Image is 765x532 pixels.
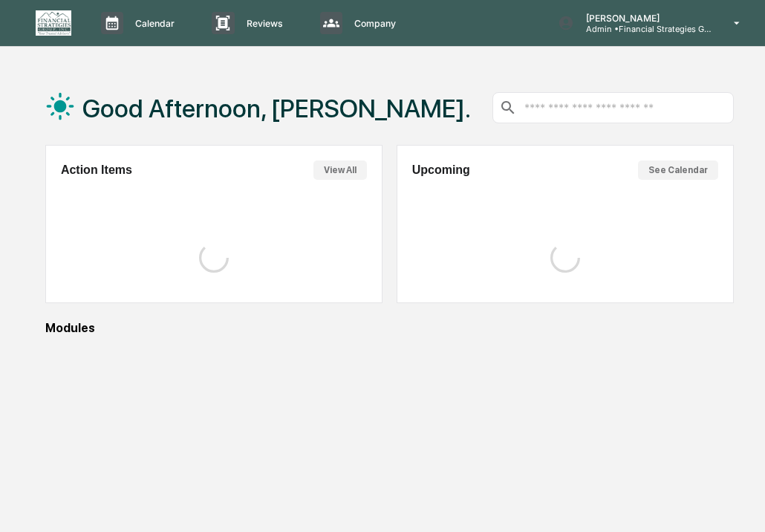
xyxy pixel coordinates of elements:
[313,160,367,180] button: View All
[61,163,132,177] h2: Action Items
[36,10,71,36] img: logo
[123,18,182,29] p: Calendar
[574,24,712,34] p: Admin • Financial Strategies Group (FSG)
[235,18,290,29] p: Reviews
[574,13,712,24] p: [PERSON_NAME]
[45,321,734,335] div: Modules
[412,163,470,177] h2: Upcoming
[342,18,403,29] p: Company
[82,94,471,123] h1: Good Afternoon, [PERSON_NAME].
[638,160,718,180] button: See Calendar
